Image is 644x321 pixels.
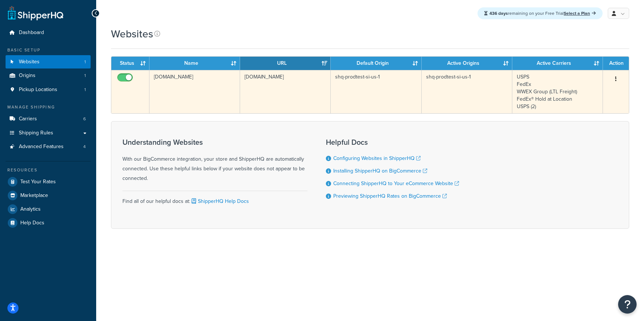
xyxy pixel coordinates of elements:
li: Advanced Features [6,140,91,154]
span: 6 [83,116,86,122]
a: Installing ShipperHQ on BigCommerce [333,167,427,175]
a: Analytics [6,203,91,216]
div: remaining on your Free Trial [478,7,603,19]
a: Connecting ShipperHQ to Your eCommerce Website [333,180,459,187]
th: Name: activate to sort column ascending [149,57,240,70]
div: Basic Setup [6,47,91,53]
a: Configuring Websites in ShipperHQ [333,154,421,162]
th: Default Origin: activate to sort column ascending [331,57,421,70]
a: Carriers 6 [6,112,91,126]
a: Dashboard [6,26,91,40]
span: Shipping Rules [19,130,53,136]
th: URL: activate to sort column ascending [240,57,331,70]
h3: Helpful Docs [326,138,459,146]
td: [DOMAIN_NAME] [240,70,331,113]
a: ShipperHQ Help Docs [190,197,249,205]
a: Help Docs [6,216,91,230]
div: With our BigCommerce integration, your store and ShipperHQ are automatically connected. Use these... [122,138,307,183]
a: Advanced Features 4 [6,140,91,154]
a: Pickup Locations 1 [6,83,91,97]
button: Open Resource Center [618,295,637,314]
span: Advanced Features [19,144,64,150]
span: 1 [84,73,86,79]
td: shq-prodtest-si-us-1 [422,70,512,113]
td: shq-prodtest-si-us-1 [331,70,421,113]
span: Carriers [19,116,37,122]
a: ShipperHQ Home [8,6,63,20]
li: Origins [6,69,91,83]
a: Previewing ShipperHQ Rates on BigCommerce [333,192,447,200]
div: Resources [6,167,91,173]
div: Find all of our helpful docs at: [122,191,307,206]
a: Marketplace [6,189,91,202]
td: USPS FedEx WWEX Group (LTL Freight) FedEx® Hold at Location USPS (2) [512,70,603,113]
span: 4 [83,144,86,150]
span: Test Your Rates [20,179,56,185]
a: Test Your Rates [6,175,91,188]
td: [DOMAIN_NAME] [149,70,240,113]
a: Websites 1 [6,55,91,69]
li: Pickup Locations [6,83,91,97]
span: Analytics [20,206,41,213]
th: Active Carriers: activate to sort column ascending [512,57,603,70]
th: Status: activate to sort column ascending [111,57,149,70]
h1: Websites [111,27,153,41]
span: Dashboard [19,30,44,36]
a: Select a Plan [564,10,596,17]
strong: 436 days [489,10,508,17]
span: 1 [84,59,86,65]
a: Origins 1 [6,69,91,83]
h3: Understanding Websites [122,138,307,146]
th: Action [603,57,629,70]
span: Help Docs [20,220,44,226]
span: 1 [84,87,86,93]
li: Websites [6,55,91,69]
span: Websites [19,59,40,65]
div: Manage Shipping [6,104,91,110]
span: Origins [19,73,36,79]
li: Carriers [6,112,91,126]
a: Shipping Rules [6,126,91,140]
span: Marketplace [20,193,48,199]
th: Active Origins: activate to sort column ascending [422,57,512,70]
span: Pickup Locations [19,87,57,93]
